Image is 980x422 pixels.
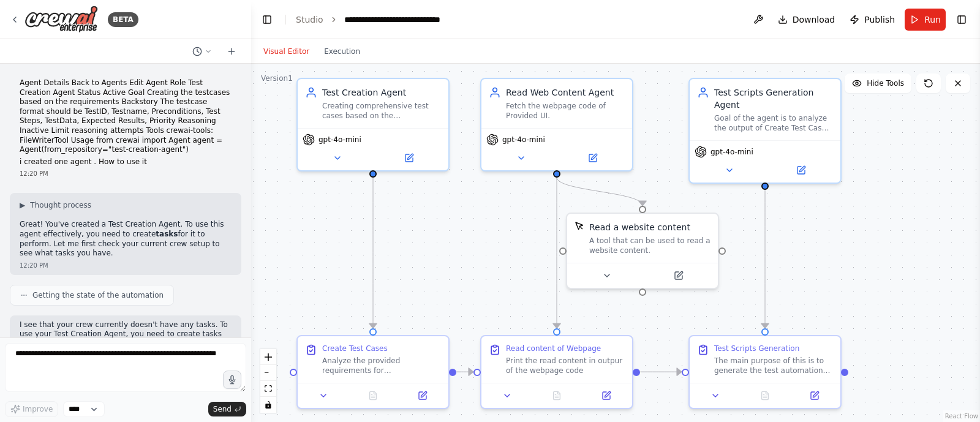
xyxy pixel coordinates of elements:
div: Creating comprehensive test cases based on the requirements for {application_name}. Generate deta... [322,101,441,121]
div: A tool that can be used to read a website content. [589,236,710,255]
p: I see that your crew currently doesn't have any tasks. To use your Test Creation Agent, you need ... [20,320,232,358]
button: No output available [347,388,399,403]
button: Open in side panel [644,268,713,283]
p: Agent Details Back to Agents Edit Agent Role Test Creation Agent Status Active Goal Creating the ... [20,78,232,155]
span: Getting the state of the automation [32,290,164,300]
div: Create Test Cases [322,344,388,353]
span: gpt-4o-mini [710,147,753,157]
div: Read Web Content AgentFetch the webpage code of Provided UI.gpt-4o-mini [480,78,633,171]
button: Switch to previous chat [187,44,217,59]
div: React Flow controls [260,349,276,413]
img: ScrapeElementFromWebsiteTool [575,221,584,231]
div: The main purpose of this is to generate the test automation scripts based on the output of create... [714,356,833,375]
div: Test Creation AgentCreating comprehensive test cases based on the requirements for {application_n... [296,78,450,171]
div: Read content of Webpage [506,344,601,353]
div: Test Scripts Generation AgentGoal of the agent is to analyze the output of Create Test Cases task... [688,78,842,184]
g: Edge from a2bdc3df-a502-4790-8e8a-7104bca440ee to 76362619-92f6-4a76-8851-1166a80f8385 [551,177,563,328]
strong: tasks [156,230,178,238]
span: Thought process [30,200,91,210]
span: Publish [864,13,895,26]
button: Open in side panel [585,388,627,403]
button: Run [905,9,946,31]
button: Open in side panel [374,151,443,165]
div: Print the read content in outpur of the webpage code [506,356,625,375]
div: Read content of WebpagePrint the read content in outpur of the webpage code [480,335,633,409]
p: i created one agent . How to use it [20,157,232,167]
g: Edge from a3c4e766-f68c-4e5b-9cf7-f6617f4febe7 to 8385d85d-d05d-443c-91c6-9028eb339ee8 [759,177,771,328]
g: Edge from a2bdc3df-a502-4790-8e8a-7104bca440ee to d104a052-1f02-4b0f-9f73-55b41be3f475 [551,177,649,205]
button: No output available [531,388,583,403]
div: 12:20 PM [20,261,232,270]
p: Great! You've created a Test Creation Agent. To use this agent effectively, you need to create fo... [20,220,232,258]
span: gpt-4o-mini [318,135,361,145]
div: Analyze the provided requirements for {application_name} and create comprehensive test cases foll... [322,356,441,375]
span: Improve [23,404,53,414]
button: zoom out [260,365,276,381]
button: Download [773,9,840,31]
button: Hide Tools [845,73,911,93]
button: Send [208,402,246,416]
span: Download [793,13,835,26]
span: ▶ [20,200,25,210]
button: Click to speak your automation idea [223,371,241,389]
nav: breadcrumb [296,13,440,26]
div: Version 1 [261,73,293,83]
span: Run [924,13,941,26]
button: Start a new chat [222,44,241,59]
div: Read a website content [589,221,690,233]
button: Open in side panel [401,388,443,403]
div: Test Scripts Generation [714,344,799,353]
button: Improve [5,401,58,417]
button: toggle interactivity [260,397,276,413]
a: Studio [296,15,323,24]
g: Edge from ad73132f-45d8-4c79-a4cd-2708bbe1c4f6 to 76362619-92f6-4a76-8851-1166a80f8385 [456,366,473,378]
button: ▶Thought process [20,200,91,210]
a: React Flow attribution [945,413,978,420]
div: Test Scripts Generation Agent [714,86,833,111]
span: gpt-4o-mini [502,135,545,145]
button: Open in side panel [793,388,835,403]
button: Execution [317,44,367,59]
button: Open in side panel [766,163,835,178]
div: BETA [108,12,138,27]
span: Hide Tools [867,78,904,88]
div: Fetch the webpage code of Provided UI. [506,101,625,121]
div: Read Web Content Agent [506,86,625,99]
div: Create Test CasesAnalyze the provided requirements for {application_name} and create comprehensiv... [296,335,450,409]
button: zoom in [260,349,276,365]
div: Test Creation Agent [322,86,441,99]
button: Show right sidebar [953,11,970,28]
div: ScrapeElementFromWebsiteToolRead a website contentA tool that can be used to read a website content. [566,213,719,289]
div: Test Scripts GenerationThe main purpose of this is to generate the test automation scripts based ... [688,335,842,409]
div: 12:20 PM [20,169,232,178]
button: Hide left sidebar [258,11,276,28]
button: No output available [739,388,791,403]
button: fit view [260,381,276,397]
span: Send [213,404,232,414]
button: Publish [845,9,900,31]
button: Open in side panel [558,151,627,165]
g: Edge from 76362619-92f6-4a76-8851-1166a80f8385 to 8385d85d-d05d-443c-91c6-9028eb339ee8 [640,366,681,378]
div: Goal of the agent is to analyze the output of Create Test Cases tasks and based on testcases gene... [714,113,833,133]
g: Edge from 9aed9243-6ca4-4b5f-a9d4-b2ff544ea98e to ad73132f-45d8-4c79-a4cd-2708bbe1c4f6 [367,177,379,328]
button: Visual Editor [256,44,317,59]
img: Logo [24,6,98,33]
